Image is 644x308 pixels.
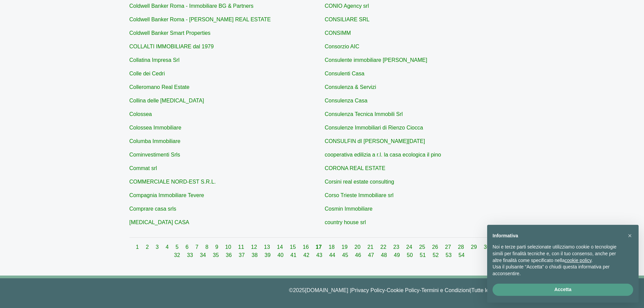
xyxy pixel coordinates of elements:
[329,244,336,250] a: 18
[252,252,259,258] a: 38
[129,206,176,212] a: Comprare casa srls
[446,252,453,258] a: 53
[325,138,425,144] a: CONSULFIN dI [PERSON_NAME][DATE]
[493,244,622,264] p: Noi e terze parti selezionate utilizziamo cookie o tecnologie simili per finalità tecniche e, con...
[129,125,182,131] a: Colossea Immobiliare
[174,252,182,258] a: 32
[471,244,478,250] a: 29
[251,244,259,250] a: 12
[129,192,204,198] a: Compagnia Immobiliare Tevere
[186,244,190,250] a: 6
[129,57,180,63] a: Collatina Impresa Srl
[200,252,207,258] a: 34
[458,244,466,250] a: 28
[432,244,439,250] a: 26
[129,179,216,185] a: COMMERCIALE NORD-EST S.R.L.
[325,165,385,171] a: CORONA REAL ESTATE
[225,244,233,250] a: 10
[433,252,440,258] a: 52
[215,244,220,250] a: 9
[367,244,375,250] a: 21
[420,252,427,258] a: 51
[265,252,272,258] a: 39
[341,244,349,250] a: 19
[303,244,310,250] a: 16
[458,252,464,258] a: 54
[325,30,351,36] a: CONSIMM
[226,252,233,258] a: 36
[387,287,420,293] a: Cookie Policy
[264,244,271,250] a: 13
[213,252,220,258] a: 35
[394,252,401,258] a: 49
[325,57,427,63] a: Consulente immobiliare [PERSON_NAME]
[471,287,509,293] a: Tutte le agenzie
[129,3,254,9] a: Coldwell Banker Roma - Immobiliare BG & Partners
[316,252,324,258] a: 43
[316,244,323,250] a: 17
[381,252,388,258] a: 48
[129,84,190,90] a: Colleromano Real Estate
[146,244,150,250] a: 2
[325,125,423,131] a: Consulenze Immobiliari di Rienzo Ciocca
[325,179,394,185] a: Corsini real estate consulting
[325,44,359,49] a: Consorzio AIC
[136,244,140,250] a: 1
[277,244,284,250] a: 14
[325,111,403,117] a: Consulenza Tecnica Immobili Srl
[493,284,633,296] button: Accetta
[342,252,350,258] a: 45
[421,287,470,293] a: Termini e Condizioni
[351,287,385,293] a: Privacy Policy
[493,233,622,239] h2: Informativa
[238,244,245,250] a: 11
[624,230,635,241] button: Chiudi questa informativa
[303,252,311,258] a: 42
[406,244,414,250] a: 24
[380,244,388,250] a: 22
[565,258,591,263] a: cookie policy - il link si apre in una nuova scheda
[355,244,362,250] a: 20
[493,264,622,277] p: Usa il pulsante “Accetta” o chiudi questa informativa per acconsentire.
[290,252,298,258] a: 41
[368,252,376,258] a: 47
[325,192,394,198] a: Corso Trieste Immobiliare srl
[329,252,337,258] a: 44
[407,252,414,258] a: 50
[175,244,180,250] a: 5
[135,286,510,294] p: © 2025 [DOMAIN_NAME] | - - |
[129,219,189,225] a: [MEDICAL_DATA] CASA
[628,232,632,239] span: ×
[419,244,427,250] a: 25
[166,244,170,250] a: 4
[355,252,362,258] a: 46
[129,165,157,171] a: Commat srl
[187,252,194,258] a: 33
[129,30,211,36] a: Coldwell Banker Smart Properties
[325,206,373,212] a: Cosmin Immobiliare
[325,17,369,22] a: CONSILIARE SRL
[325,71,364,76] a: Consulenti Casa
[290,244,297,250] a: 15
[325,84,376,90] a: Consulenza & Servizi
[129,44,214,49] a: COLLALTI IMMOBILIARE dal 1979
[393,244,401,250] a: 23
[129,152,180,158] a: Cominvestimenti Srls
[239,252,246,258] a: 37
[325,98,367,103] a: Consulenza Casa
[325,219,366,225] a: country house srl
[325,152,441,158] a: cooperativa edilizia a r.l. la casa ecologica il pino
[129,71,165,76] a: Colle dei Cedri
[129,17,271,22] a: Coldwell Banker Roma - [PERSON_NAME] REAL ESTATE
[129,138,181,144] a: Columba Immobiliare
[445,244,452,250] a: 27
[129,98,204,103] a: Collina delle [MEDICAL_DATA]
[129,111,152,117] a: Colossea
[325,3,369,9] a: CONIO Agency srl
[278,252,285,258] a: 40
[156,244,160,250] a: 3
[205,244,210,250] a: 8
[195,244,200,250] a: 7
